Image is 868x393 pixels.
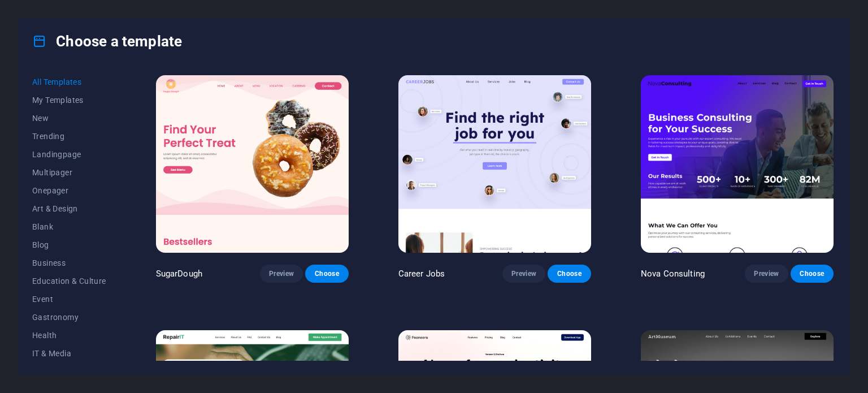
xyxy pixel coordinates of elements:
[791,265,834,283] button: Choose
[260,265,303,283] button: Preview
[32,109,106,127] button: New
[32,182,106,200] button: Onepager
[800,269,824,278] span: Choose
[32,96,106,105] span: My Templates
[32,295,106,304] span: Event
[32,236,106,254] button: Blog
[32,258,106,267] span: Business
[156,268,202,279] p: SugarDough
[32,290,106,308] button: Event
[511,269,536,278] span: Preview
[32,254,106,272] button: Business
[32,349,106,358] span: IT & Media
[269,269,294,278] span: Preview
[641,268,705,279] p: Nova Consulting
[32,114,106,123] span: New
[32,91,106,109] button: My Templates
[32,145,106,163] button: Landingpage
[502,265,545,283] button: Preview
[32,326,106,344] button: Health
[32,200,106,218] button: Art & Design
[32,308,106,326] button: Gastronomy
[641,75,834,253] img: Nova Consulting
[32,127,106,145] button: Trending
[32,77,106,87] span: All Templates
[32,168,106,177] span: Multipager
[32,277,106,286] span: Education & Culture
[32,132,106,141] span: Trending
[32,186,106,195] span: Onepager
[398,75,591,253] img: Career Jobs
[32,218,106,236] button: Blank
[745,265,788,283] button: Preview
[32,150,106,159] span: Landingpage
[557,269,581,278] span: Choose
[32,240,106,249] span: Blog
[32,222,106,231] span: Blank
[305,265,348,283] button: Choose
[32,272,106,290] button: Education & Culture
[32,163,106,182] button: Multipager
[32,344,106,362] button: IT & Media
[32,313,106,322] span: Gastronomy
[156,75,349,253] img: SugarDough
[32,204,106,213] span: Art & Design
[314,269,339,278] span: Choose
[548,265,591,283] button: Choose
[398,268,445,279] p: Career Jobs
[32,32,182,50] h4: Choose a template
[32,73,106,91] button: All Templates
[32,331,106,340] span: Health
[754,269,779,278] span: Preview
